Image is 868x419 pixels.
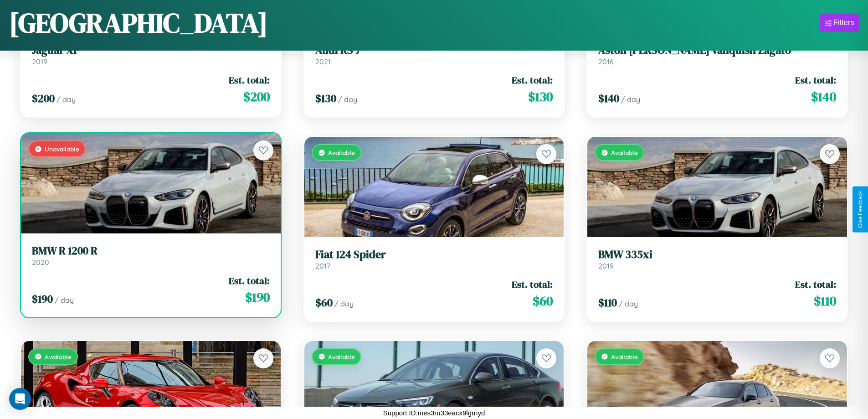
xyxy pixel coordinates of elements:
[611,353,638,361] span: Available
[32,244,270,258] h3: BMW R 1200 R
[334,299,354,308] span: / day
[857,191,863,228] div: Give Feedback
[55,295,74,305] span: / day
[833,18,854,27] div: Filters
[315,57,331,66] span: 2021
[45,353,72,361] span: Available
[512,73,553,87] span: Est. total:
[820,14,859,32] button: Filters
[45,145,79,153] span: Unavailable
[528,88,553,106] span: $ 130
[32,291,53,306] span: $ 190
[814,292,836,310] span: $ 110
[315,248,553,261] h3: Fiat 124 Spider
[512,278,553,291] span: Est. total:
[598,248,836,270] a: BMW 335xi2019
[598,44,836,57] h3: Aston [PERSON_NAME] Vanquish Zagato
[315,248,553,270] a: Fiat 124 Spider2017
[315,261,330,270] span: 2017
[229,274,270,287] span: Est. total:
[598,248,836,261] h3: BMW 335xi
[32,44,270,57] h3: Jaguar XF
[32,258,49,267] span: 2020
[328,353,355,361] span: Available
[598,295,617,310] span: $ 110
[795,73,836,87] span: Est. total:
[9,4,268,41] h1: [GEOGRAPHIC_DATA]
[811,88,836,106] span: $ 140
[795,278,836,291] span: Est. total:
[598,57,614,66] span: 2016
[619,299,638,308] span: / day
[315,91,336,106] span: $ 130
[243,88,270,106] span: $ 200
[9,388,31,410] div: Open Intercom Messenger
[32,57,47,66] span: 2019
[533,292,553,310] span: $ 60
[611,149,638,156] span: Available
[328,149,355,156] span: Available
[32,244,270,267] a: BMW R 1200 R2020
[32,44,270,66] a: Jaguar XF2019
[383,407,485,419] p: Support ID: mes3ru33eacx9lgrnyd
[315,44,553,57] h3: Audi RS 7
[229,73,270,87] span: Est. total:
[598,91,619,106] span: $ 140
[245,288,270,306] span: $ 190
[598,44,836,66] a: Aston [PERSON_NAME] Vanquish Zagato2016
[338,95,357,104] span: / day
[621,95,640,104] span: / day
[598,261,614,270] span: 2019
[56,95,76,104] span: / day
[32,91,55,106] span: $ 200
[315,44,553,66] a: Audi RS 72021
[315,295,333,310] span: $ 60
